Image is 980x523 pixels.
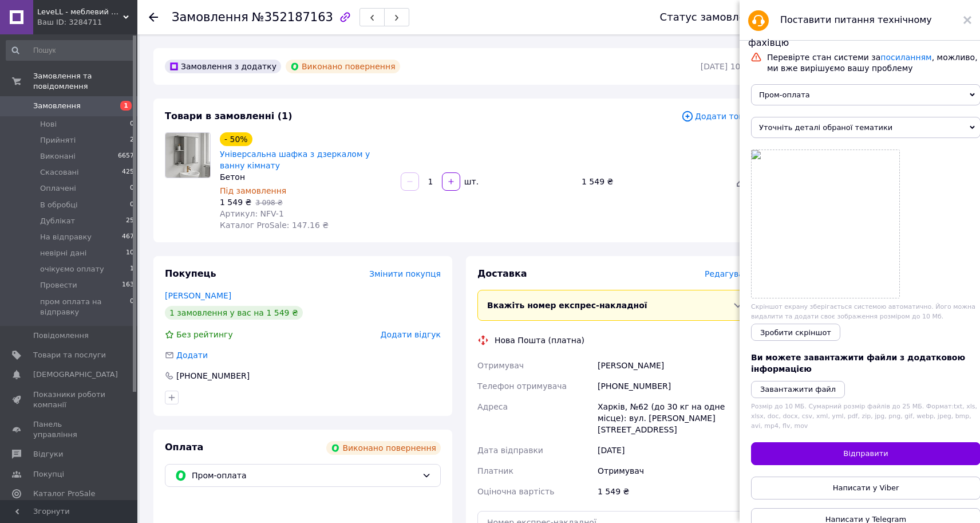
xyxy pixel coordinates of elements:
[130,297,134,317] span: 0
[220,132,252,146] div: - 50%
[40,200,78,210] span: В обробці
[165,133,210,178] img: Універсальна шафка з дзеркалом у ванну кімнату
[33,101,81,111] span: Замовлення
[833,483,899,492] span: Написати у Viber
[118,151,134,162] span: 6657
[705,269,753,278] span: Редагувати
[369,269,441,278] span: Змінити покупця
[175,370,251,382] div: [PHONE_NUMBER]
[33,489,95,499] span: Каталог ProSale
[660,11,765,23] div: Статус замовлення
[165,442,203,453] span: Оплата
[595,376,756,396] div: [PHONE_NUMBER]
[33,419,106,440] span: Панель управління
[880,53,931,62] a: посиланням
[595,355,756,376] div: [PERSON_NAME]
[33,390,106,410] span: Показники роботи компанії
[40,264,104,274] span: очікуємо оплату
[286,60,400,73] div: Виконано повернення
[176,351,208,360] span: Додати
[37,7,123,17] span: LeveLL - меблевий магазин 🔥
[760,328,831,337] span: Зробити скріншот
[751,353,965,373] span: Ви можете завантажити файли з додатковою інформацією
[122,232,134,242] span: 467
[40,297,130,317] span: пром оплата на відправку
[40,183,76,194] span: Оплачені
[33,350,106,360] span: Товари та послуги
[122,280,134,290] span: 163
[595,461,756,481] div: Отримувач
[255,199,282,207] span: 3 098 ₴
[192,469,417,482] span: Пром-оплата
[492,335,587,346] div: Нова Пошта (платна)
[577,174,726,190] div: 1 549 ₴
[176,330,233,339] span: Без рейтингу
[130,200,134,210] span: 0
[37,17,137,27] div: Ваш ID: 3284711
[220,209,284,218] span: Артикул: NFV-1
[40,119,57,129] span: Нові
[751,324,840,341] button: Зробити скріншот
[165,268,216,279] span: Покупець
[40,135,76,146] span: Прийняті
[477,466,513,475] span: Платник
[595,440,756,461] div: [DATE]
[33,331,89,341] span: Повідомлення
[130,264,134,274] span: 1
[165,111,293,121] span: Товари в замовленні (1)
[487,301,647,310] span: Вкажіть номер експрес-накладної
[33,469,64,479] span: Покупці
[477,268,527,279] span: Доставка
[752,150,899,298] a: Screenshot.png
[40,151,76,162] span: Виконані
[843,449,888,458] span: Відправити
[40,216,75,226] span: Дублікат
[751,303,975,320] span: Скріншот екрану зберігається системою автоматично. Його можна видалити та додати своє зображення ...
[165,306,303,320] div: 1 замовлення у вас на 1 549 ₴
[220,171,392,183] div: Бетон
[130,119,134,129] span: 0
[33,449,63,459] span: Відгуки
[130,135,134,146] span: 2
[220,198,251,207] span: 1 549 ₴
[40,167,79,178] span: Скасовані
[595,481,756,502] div: 1 549 ₴
[149,11,158,23] div: Повернутися назад
[681,110,753,123] span: Додати товар
[33,369,118,380] span: [DEMOGRAPHIC_DATA]
[220,150,370,170] a: Універсальна шафка з дзеркалом у ванну кімнату
[126,216,134,226] span: 25
[701,62,753,71] time: [DATE] 10:54
[122,167,134,178] span: 425
[760,385,836,394] i: Завантажити файл
[477,487,554,496] span: Оціночна вартість
[595,396,756,440] div: Харків, №62 (до 30 кг на одне місце): вул. [PERSON_NAME][STREET_ADDRESS]
[165,60,281,73] div: Замовлення з додатку
[126,248,134,258] span: 10
[730,170,753,193] a: Редагувати
[751,403,977,430] span: Розмір до 10 МБ. Сумарний розмір файлів до 25 МБ. Формат: txt, xls, xlsx, doc, docx, csv, xml, ym...
[40,280,77,290] span: Провести
[477,446,543,455] span: Дата відправки
[477,382,567,391] span: Телефон отримувача
[165,291,231,300] a: [PERSON_NAME]
[461,176,480,187] div: шт.
[751,381,845,398] button: Завантажити файл
[130,183,134,194] span: 0
[477,361,524,370] span: Отримувач
[220,221,329,230] span: Каталог ProSale: 147.16 ₴
[172,10,248,24] span: Замовлення
[40,232,92,242] span: На відправку
[326,441,441,455] div: Виконано повернення
[477,402,508,411] span: Адреса
[6,40,135,61] input: Пошук
[40,248,86,258] span: невірні дані
[252,10,333,24] span: №352187163
[220,186,286,195] span: Під замовлення
[381,330,441,339] span: Додати відгук
[33,71,137,92] span: Замовлення та повідомлення
[120,101,132,111] span: 1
